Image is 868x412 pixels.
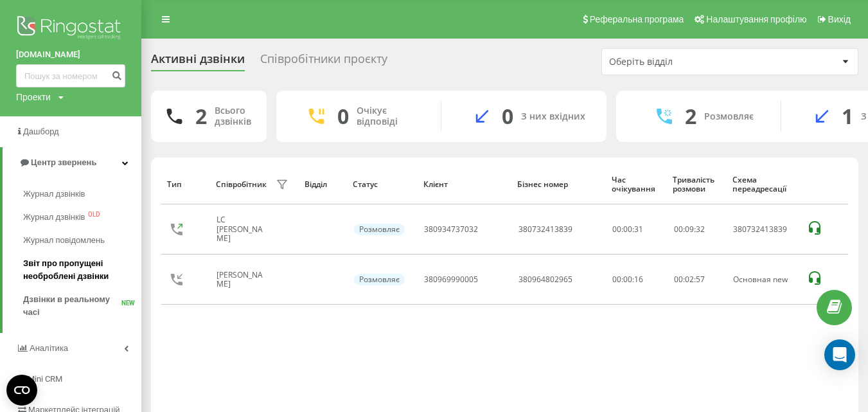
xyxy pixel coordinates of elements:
[23,234,105,247] span: Журнал повідомлень
[423,180,506,189] div: Клієнт
[217,271,272,289] div: [PERSON_NAME]
[6,375,37,406] button: Open CMP widget
[696,224,705,235] span: 32
[23,288,141,324] a: Дзвінки в реальному часіNEW
[674,224,683,235] span: 00
[357,105,421,127] div: Очікує відповіді
[23,127,59,136] span: Дашборд
[216,180,267,189] div: Співробітник
[3,147,141,178] a: Центр звернень
[23,257,135,283] span: Звіт про пропущені необроблені дзвінки
[732,175,794,194] div: Схема переадресації
[612,225,659,234] div: 00:00:31
[590,14,684,24] span: Реферальна програма
[424,225,478,234] div: 380934737032
[612,175,661,194] div: Час очікування
[23,183,141,206] a: Журнал дзвінків
[842,104,853,129] div: 1
[305,180,341,189] div: Відділ
[337,104,349,129] div: 0
[167,180,203,189] div: Тип
[685,104,696,129] div: 2
[674,274,683,285] span: 00
[706,14,806,24] span: Налаштування профілю
[424,275,478,284] div: 380969990005
[518,275,572,284] div: 380964802965
[609,57,763,67] div: Оберіть відділ
[16,91,51,103] div: Проекти
[23,211,85,224] span: Журнал дзвінків
[612,275,659,284] div: 00:00:16
[674,275,705,284] div: : :
[518,225,572,234] div: 380732413839
[733,225,793,234] div: 380732413839
[354,224,405,235] div: Розмовляє
[28,374,62,384] span: Mini CRM
[215,105,251,127] div: Всього дзвінків
[30,343,68,353] span: Аналiтика
[16,13,125,45] img: Ringostat logo
[517,180,599,189] div: Бізнес номер
[217,215,272,243] div: LC [PERSON_NAME]
[674,225,705,234] div: : :
[16,48,125,61] a: [DOMAIN_NAME]
[685,274,694,285] span: 02
[353,180,411,189] div: Статус
[828,14,851,24] span: Вихід
[23,252,141,288] a: Звіт про пропущені необроблені дзвінки
[23,188,85,201] span: Журнал дзвінків
[696,274,705,285] span: 57
[521,111,585,122] div: З них вхідних
[704,111,754,122] div: Розмовляє
[16,64,125,87] input: Пошук за номером
[195,104,207,129] div: 2
[502,104,513,129] div: 0
[260,52,387,72] div: Співробітники проєкту
[23,206,141,229] a: Журнал дзвінківOLD
[354,274,405,285] div: Розмовляє
[31,157,96,167] span: Центр звернень
[23,229,141,252] a: Журнал повідомлень
[733,275,793,284] div: Основная new
[151,52,245,72] div: Активні дзвінки
[673,175,720,194] div: Тривалість розмови
[685,224,694,235] span: 09
[824,339,855,370] div: Open Intercom Messenger
[23,293,121,319] span: Дзвінки в реальному часі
